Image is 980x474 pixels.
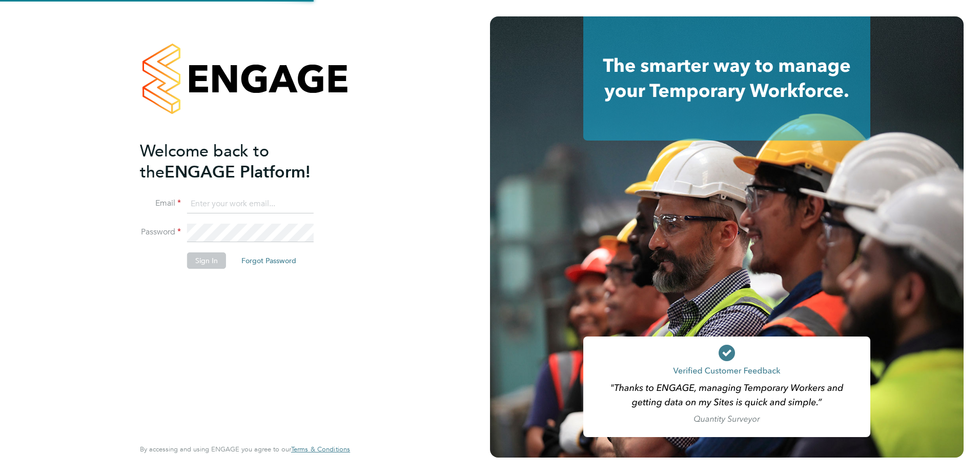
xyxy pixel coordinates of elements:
label: Password [140,227,181,238]
label: Email [140,198,181,209]
span: By accessing and using ENGAGE you agree to our [140,445,350,453]
button: Sign In [187,252,226,269]
span: Welcome back to the [140,141,269,182]
h2: ENGAGE Platform! [140,141,340,183]
input: Enter your work email... [187,195,314,213]
a: Terms & Conditions [291,445,350,453]
span: Terms & Conditions [291,445,350,453]
button: Forgot Password [233,252,304,269]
